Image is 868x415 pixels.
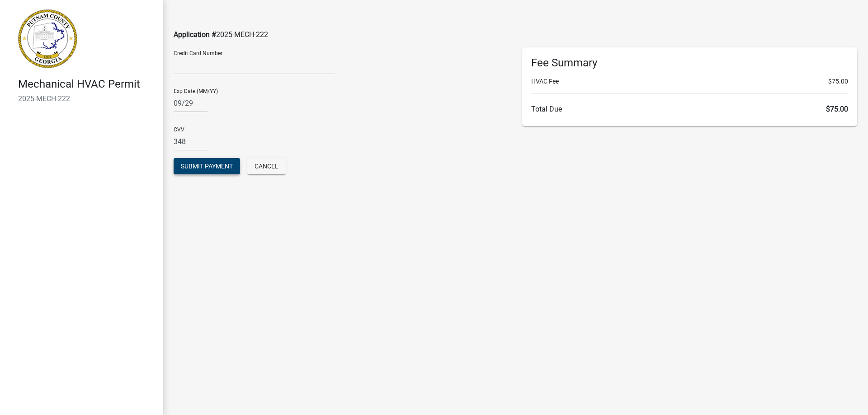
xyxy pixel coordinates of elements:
[531,77,848,86] li: HVAC Fee
[531,105,848,113] h6: Total Due
[174,158,240,174] button: Submit Payment
[174,51,222,56] label: Credit Card Number
[174,30,216,39] span: Application #
[216,30,268,39] span: 2025-MECH-222
[247,158,286,174] button: Cancel
[531,56,848,70] h6: Fee Summary
[18,9,77,68] img: Putnam County, Georgia
[18,78,156,91] h4: Mechanical HVAC Permit
[181,163,233,170] span: Submit Payment
[828,77,848,86] span: $75.00
[255,163,278,170] span: Cancel
[18,94,156,103] h6: 2025-MECH-222
[826,105,848,113] span: $75.00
